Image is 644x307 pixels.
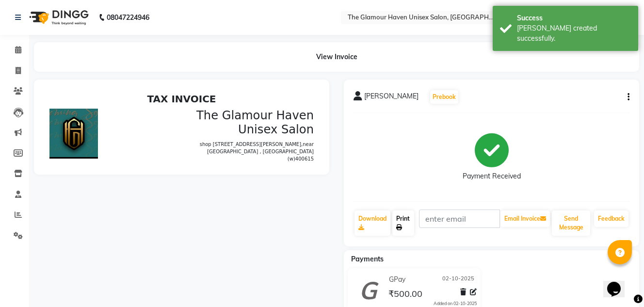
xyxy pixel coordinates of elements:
[517,23,631,44] div: Bill created successfully.
[34,42,639,72] div: View Invoice
[434,300,477,307] div: Added on 02-10-2025
[6,4,270,16] h2: TAX INVOICE
[107,4,149,31] b: 08047224946
[442,275,474,285] span: 02-10-2025
[430,90,458,104] button: Prebook
[144,51,271,73] p: shop [STREET_ADDRESS][PERSON_NAME],near [GEOGRAPHIC_DATA] , [GEOGRAPHIC_DATA] (w)400615
[517,13,631,23] div: Success
[25,4,91,31] img: logo
[463,171,521,181] div: Payment Received
[500,210,550,227] button: Email Invoice
[354,210,390,236] a: Download
[389,275,405,285] span: GPay
[364,91,419,105] span: [PERSON_NAME]
[594,210,628,227] a: Feedback
[392,210,414,236] a: Print
[552,210,590,236] button: Send Message
[351,255,384,263] span: Payments
[144,19,271,48] h3: The Glamour Haven Unisex Salon
[419,210,500,228] input: enter email
[388,288,422,302] span: ₹500.00
[603,268,634,297] iframe: chat widget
